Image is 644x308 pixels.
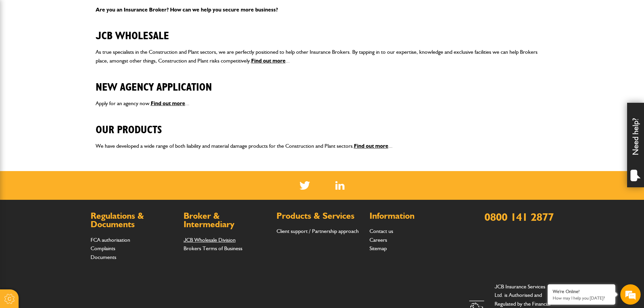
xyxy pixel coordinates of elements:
a: Client support / Partnership approach [277,228,359,234]
div: Need help? [627,103,644,187]
textarea: Type your message and hit 'Enter' [9,122,123,203]
a: Careers [369,237,387,243]
p: We have developed a wide range of both liability and material damage products for the Constructio... [96,142,549,150]
a: Find out more [151,100,185,106]
input: Enter your last name [9,63,123,77]
a: Find out more [251,57,286,64]
a: LinkedIn [335,181,344,190]
p: Are you an Insurance Broker? How can we help you secure more business? [96,5,549,14]
a: 0800 141 2877 [484,210,554,223]
div: Chat with us now [35,38,114,47]
a: Sitemap [369,245,387,252]
div: We're Online! [553,289,610,294]
input: Enter your email address [9,82,123,97]
h2: Our Products [96,113,549,136]
h2: Products & Services [277,212,363,220]
img: Twitter [300,181,310,190]
input: Enter your phone number [9,102,123,117]
em: Start Chat [92,208,123,217]
p: How may I help you today? [553,295,610,301]
a: Find out more [354,143,388,149]
h2: JCB Wholesale [96,19,549,42]
h2: New Agency Application [96,71,549,94]
p: As true specialists in the Construction and Plant sectors, we are perfectly positioned to help ot... [96,48,549,65]
div: Minimize live chat window [111,3,127,20]
h2: Information [369,212,456,220]
a: Brokers Terms of Business [184,245,242,252]
a: FCA authorisation [91,237,130,243]
p: Apply for an agency now. ... [96,99,549,108]
h2: Regulations & Documents [91,212,177,229]
a: Documents [91,254,116,260]
img: Linked In [335,181,344,190]
img: d_20077148190_company_1631870298795_20077148190 [11,38,28,47]
a: Contact us [369,228,393,234]
a: Complaints [91,245,115,252]
h2: Broker & Intermediary [184,212,270,229]
a: JCB Wholesale Division [184,237,236,243]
